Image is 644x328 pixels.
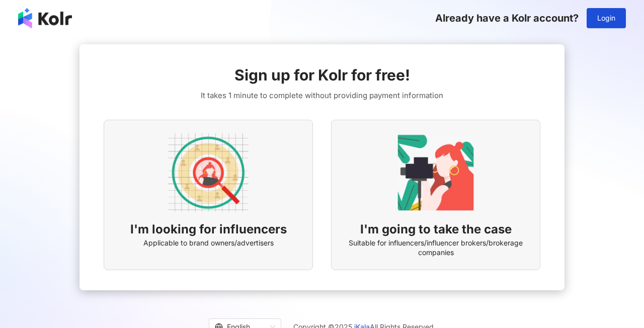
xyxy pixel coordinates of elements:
span: Already have a Kolr account? [435,12,579,24]
img: AD identity option [168,132,249,213]
span: I'm going to take the case [360,221,512,238]
span: Suitable for influencers/influencer brokers/brokerage companies [344,238,528,258]
img: KOL identity option [395,132,476,213]
span: I'm looking for influencers [130,221,287,238]
span: Applicable to brand owners/advertisers [143,238,274,248]
span: It takes 1 minute to complete without providing payment information [201,90,443,102]
img: logo [18,8,72,28]
button: Login [587,8,626,28]
span: Sign up for Kolr for free! [234,64,410,86]
span: Login [597,14,615,22]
